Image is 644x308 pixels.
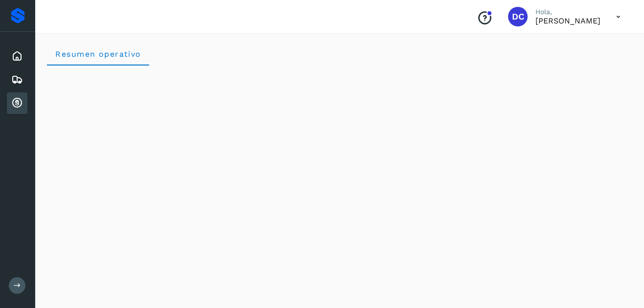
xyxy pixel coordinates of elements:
[7,69,27,90] div: Embarques
[535,8,600,16] p: Hola,
[7,92,27,114] div: Cuentas por cobrar
[7,45,27,67] div: Inicio
[55,49,141,59] span: Resumen operativo
[535,16,600,25] p: DORIS CARDENAS PEREA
